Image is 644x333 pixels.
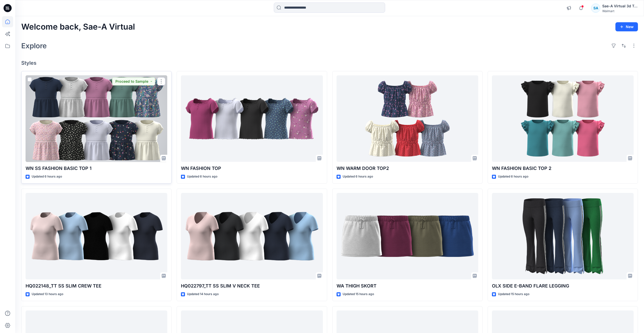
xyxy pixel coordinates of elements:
p: Updated 13 hours ago [32,292,63,297]
a: WN WARM DOOR TOP2 [337,75,478,162]
p: Updated 14 hours ago [187,292,219,297]
div: SA [591,4,600,13]
p: Updated 15 hours ago [498,292,529,297]
a: WA THIGH SKORT [337,193,478,280]
p: Updated 6 hours ago [187,174,217,179]
h2: Welcome back, Sae-A Virtual [21,22,135,32]
p: WA THIGH SKORT [337,282,478,290]
a: WN FASHION BASIC TOP 2 [492,75,634,162]
p: WN WARM DOOR TOP2 [337,165,478,172]
p: HQ022148_TT SS SLIM CREW TEE [26,282,167,290]
p: WN FASHION TOP [181,165,323,172]
p: HQ022797_TT SS SLIM V NECK TEE [181,282,323,290]
div: Sae-A Virtual 3d Team [602,3,638,9]
p: Updated 6 hours ago [498,174,528,179]
a: HQ022797_TT SS SLIM V NECK TEE [181,193,323,280]
p: WN FASHION BASIC TOP 2 [492,165,634,172]
h4: Styles [21,60,638,66]
div: Walmart [602,9,638,13]
a: WN FASHION TOP [181,75,323,162]
p: WN SS FASHION BASIC TOP 1 [26,165,167,172]
h2: Explore [21,42,47,50]
a: WN SS FASHION BASIC TOP 1 [26,75,167,162]
p: Updated 6 hours ago [343,174,373,179]
p: Updated 15 hours ago [343,292,374,297]
a: HQ022148_TT SS SLIM CREW TEE [26,193,167,280]
p: Updated 6 hours ago [32,174,62,179]
a: OLX SIDE E-BAND FLARE LEGGING [492,193,634,280]
p: OLX SIDE E-BAND FLARE LEGGING [492,282,634,290]
button: New [615,22,638,31]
